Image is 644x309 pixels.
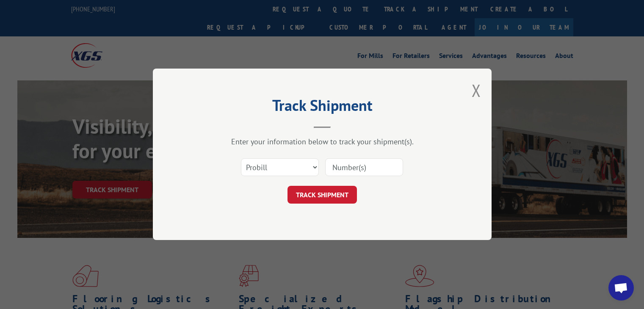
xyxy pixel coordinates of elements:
[195,99,449,116] h2: Track Shipment
[325,159,403,177] input: Number(s)
[287,186,357,204] button: TRACK SHIPMENT
[608,275,634,301] a: Open chat
[195,137,449,147] div: Enter your information below to track your shipment(s).
[472,79,481,102] button: Close modal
